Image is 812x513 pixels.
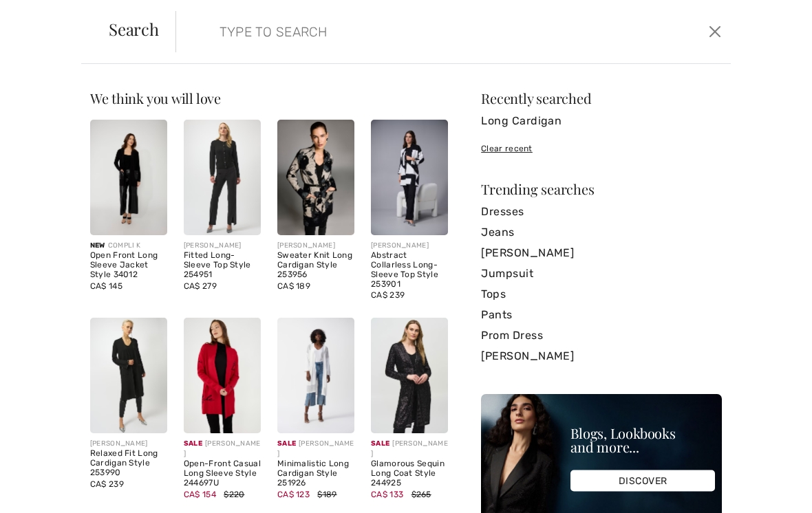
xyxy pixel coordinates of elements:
[481,222,722,243] a: Jeans
[371,439,389,448] span: Sale
[481,91,722,105] div: Recently searched
[184,120,261,235] img: Fitted Long-Sleeve Top Style 254951. Black
[90,281,122,291] span: CA$ 145
[90,439,167,449] div: [PERSON_NAME]
[277,439,354,459] div: [PERSON_NAME]
[277,318,354,433] img: Minimalistic Long Cardigan Style 251926. Vanilla 30
[481,305,722,325] a: Pants
[184,241,261,251] div: [PERSON_NAME]
[481,346,722,367] a: [PERSON_NAME]
[371,318,448,433] img: Glamorous Sequin Long Coat Style 244925. Black
[277,439,296,448] span: Sale
[209,11,581,52] input: TYPE TO SEARCH
[570,470,715,492] div: DISCOVER
[481,263,722,284] a: Jumpsuit
[371,290,405,300] span: CA$ 239
[184,318,261,433] img: Open-Front Casual Long Sleeve Style 244697U. Red/black
[481,201,722,222] a: Dresses
[481,182,722,196] div: Trending searches
[184,251,261,279] div: Fitted Long-Sleeve Top Style 254951
[412,490,431,499] span: $265
[90,251,167,279] div: Open Front Long Sleeve Jacket Style 34012
[481,111,722,131] a: Long Cardigan
[277,281,310,291] span: CA$ 189
[277,241,354,251] div: [PERSON_NAME]
[90,318,167,433] img: Relaxed Fit Long Cardigan Style 253990. Black
[90,241,167,251] div: COMPLI K
[371,490,403,499] span: CA$ 133
[90,241,105,250] span: New
[277,490,310,499] span: CA$ 123
[371,120,448,235] img: Abstract Collarless Long-Sleeve Top Style 253901. Black/Vanilla
[90,449,167,477] div: Relaxed Fit Long Cardigan Style 253990
[32,10,61,22] span: Chat
[371,439,448,459] div: [PERSON_NAME]
[277,251,354,279] div: Sweater Knit Long Cardigan Style 253956
[371,459,448,488] div: Glamorous Sequin Long Coat Style 244925
[481,243,722,263] a: [PERSON_NAME]
[371,241,448,251] div: [PERSON_NAME]
[184,281,217,291] span: CA$ 279
[109,21,159,37] span: Search
[184,439,202,448] span: Sale
[481,325,722,346] a: Prom Dress
[277,459,354,488] div: Minimalistic Long Cardigan Style 251926
[481,142,722,155] div: Clear recent
[224,490,244,499] span: $220
[90,120,167,235] img: Open Front Long Sleeve Jacket Style 34012. As sample
[90,89,221,107] span: We think you will love
[705,21,725,43] button: Close
[90,479,124,489] span: CA$ 239
[371,251,448,289] div: Abstract Collarless Long-Sleeve Top Style 253901
[184,459,261,488] div: Open-Front Casual Long Sleeve Style 244697U
[317,490,336,499] span: $189
[570,426,715,454] div: Blogs, Lookbooks and more...
[481,284,722,305] a: Tops
[184,439,261,459] div: [PERSON_NAME]
[277,120,354,235] img: Sweater Knit Long Cardigan Style 253956. Champagne/black
[184,490,216,499] span: CA$ 154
